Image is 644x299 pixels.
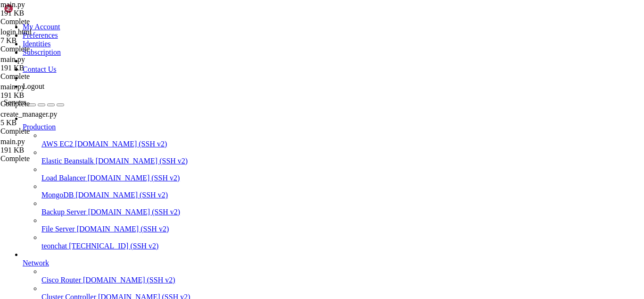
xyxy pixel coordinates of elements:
[0,83,95,100] span: main.py
[0,64,95,72] div: 191 KB
[0,28,95,45] span: login.html
[0,119,95,127] div: 5 KB
[0,137,25,145] span: main.py
[0,146,95,154] div: 191 KB
[0,0,25,9] span: main.py
[0,110,57,118] span: create_manager.py
[0,154,95,163] div: Complete
[0,55,95,72] span: main.py
[0,9,95,17] div: 191 KB
[0,137,95,154] span: main.py
[0,17,95,26] div: Complete
[0,45,95,53] div: Complete
[0,83,25,91] span: main.py
[0,100,95,108] div: Complete
[0,110,95,127] span: create_manager.py
[0,91,95,100] div: 191 KB
[0,72,95,81] div: Complete
[0,0,95,17] span: main.py
[0,28,32,36] span: login.html
[0,55,25,63] span: main.py
[0,127,95,136] div: Complete
[0,36,95,45] div: 7 KB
